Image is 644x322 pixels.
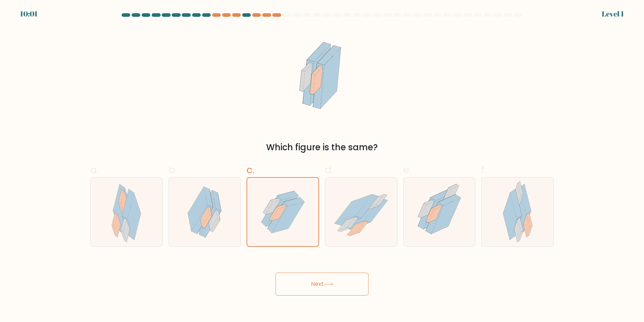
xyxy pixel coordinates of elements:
[247,163,254,177] span: c.
[169,163,177,177] span: b.
[275,273,369,296] button: Next
[403,163,411,177] span: e.
[325,163,333,177] span: d.
[481,163,486,177] span: f.
[94,141,550,154] div: Which figure is the same?
[20,9,38,19] div: 10:01
[90,163,99,177] span: a.
[602,9,624,19] div: Level 1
